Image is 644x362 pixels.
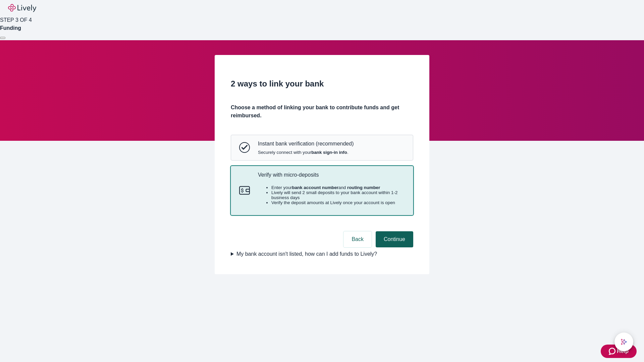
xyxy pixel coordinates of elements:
h4: Choose a method of linking your bank to contribute funds and get reimbursed. [231,104,413,120]
strong: bank account number [292,185,339,190]
li: Verify the deposit amounts at Lively once your account is open [271,200,405,205]
h2: 2 ways to link your bank [231,78,413,90]
li: Lively will send 2 small deposits to your bank account within 1-2 business days [271,190,405,200]
button: Back [343,231,372,247]
button: Zendesk support iconHelp [601,345,637,358]
button: Micro-depositsVerify with micro-depositsEnter yourbank account numberand routing numberLively wil... [231,166,413,215]
svg: Zendesk support icon [609,347,617,355]
button: Instant bank verificationInstant bank verification (recommended)Securely connect with yourbank si... [231,135,413,160]
summary: My bank account isn't listed, how can I add funds to Lively? [231,250,413,258]
p: Verify with micro-deposits [258,172,405,178]
strong: bank sign-in info [311,150,347,155]
button: Continue [376,231,413,247]
button: chat [614,333,633,351]
li: Enter your and [271,185,405,190]
strong: routing number [347,185,380,190]
svg: Instant bank verification [239,142,250,153]
span: Help [617,347,629,355]
svg: Micro-deposits [239,185,250,196]
img: Lively [8,4,36,12]
svg: Lively AI Assistant [621,339,627,345]
span: Securely connect with your . [258,150,354,155]
p: Instant bank verification (recommended) [258,140,354,147]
